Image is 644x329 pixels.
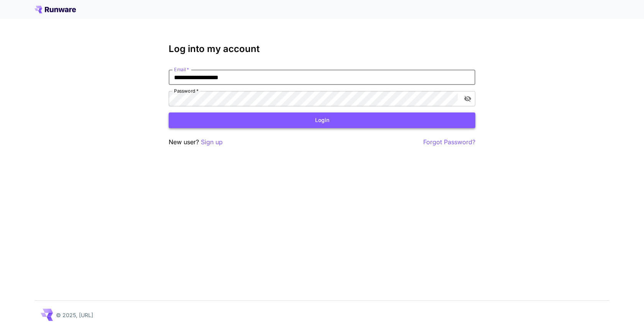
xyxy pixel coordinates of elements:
[56,311,93,319] p: © 2025, [URL]
[169,112,475,128] button: Login
[174,88,199,94] label: Password
[423,137,475,147] button: Forgot Password?
[169,44,475,54] h3: Log into my account
[174,66,189,73] label: Email
[201,137,223,147] button: Sign up
[461,92,475,106] button: toggle password visibility
[169,137,223,147] p: New user?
